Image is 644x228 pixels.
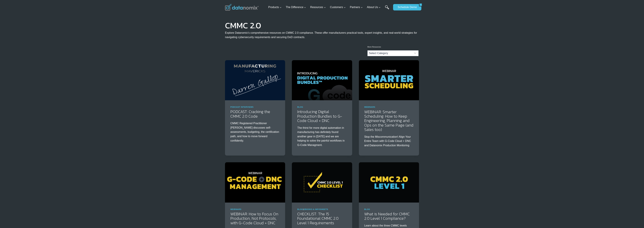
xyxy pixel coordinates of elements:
a: eBooks & Infosheets [304,208,328,210]
img: Smarter Scheduling: How To Keep Engineering, Planning and Ops on the Same Page [359,60,419,100]
a: WEBINAR: Smarter Scheduling: How to Keep Engineering, Planning and Ops on the Same Page (and Sale... [364,109,413,133]
a: Podcast Interviews [230,106,253,108]
a: Webinars [230,208,241,210]
a: What is Needed for CMMC 2.0 Level 1 Compliance? [364,211,410,221]
span: About Us [367,5,381,9]
h1: CMMC 2.0 [225,23,419,28]
a: Blog [297,106,303,108]
a: Blog [364,208,370,210]
span: Partners [350,5,363,9]
p: The thirst for more digital automation in manufacturing has definitely found another gear in [DAT... [297,126,347,147]
a: Schedule Demo [393,4,419,10]
span: | [297,208,328,210]
img: 15 practices focused on cyber hygiene [292,162,352,202]
p: More Resources [367,45,418,49]
a: Introducing Digital Production Bundles to G-Code Cloud + DNC [297,109,342,124]
p: Stop the Miscommunication! Align Your Entire Team with G-Code Cloud + DNC and Datanomix Productio... [364,135,414,148]
a: Search [385,5,389,13]
span: The Difference [286,5,306,9]
span: Products [268,5,282,9]
a: Blog [297,208,303,210]
a: CHECKLIST: The 15 Foundational CMMC 2.0 Level 1 Requirements [297,211,339,226]
a: PODCAST: Cracking the CMMC 2.0 Code [230,109,270,119]
span: Customers [330,5,346,9]
img: G-Code + DNC Management [225,162,285,202]
p: CMMC Registered Practitioner [PERSON_NAME] discusses self-assessments, budgeting, the certificati... [230,121,280,143]
p: Explore Datanomix’s comprehensive resources on CMMC 2.0 compliance. These offer manufacturers pra... [225,31,419,39]
span: Resources [310,5,326,9]
img: What is Needed for CMMC 2.0 Level 1 Compliance? [359,162,419,202]
img: Introducing Digital Production Bundles [292,60,352,100]
a: Webinars [364,106,375,108]
img: Datanomix [225,4,259,11]
img: Cracking the CMMC 2.0 Code with Darren Gallop [225,60,285,100]
nav: Primary Navigation [267,2,392,13]
a: WEBINAR: How to Focus On Production, Not Protocols, with G-Code Cloud + DNC [230,211,278,226]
